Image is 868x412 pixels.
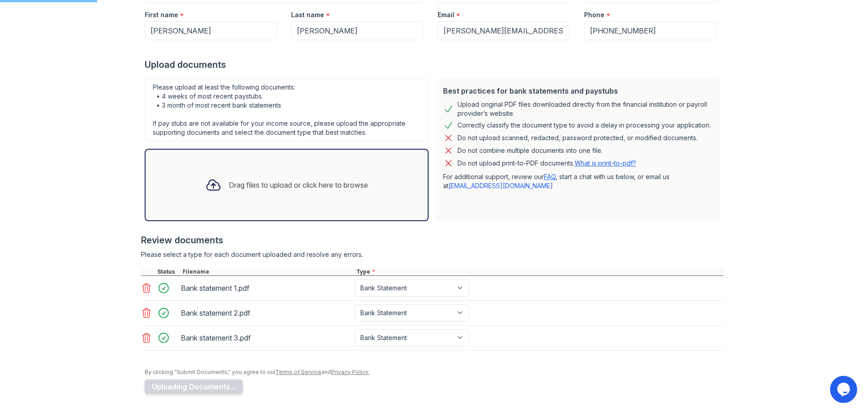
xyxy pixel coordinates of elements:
[458,145,603,156] div: Do not combine multiple documents into one file.
[544,173,556,180] a: FAQ
[448,182,553,189] a: [EMAIL_ADDRESS][DOMAIN_NAME]
[443,172,712,190] p: For additional support, review our , start a chat with us below, or email us at
[331,369,369,375] a: Privacy Policy.
[275,369,321,375] a: Terms of Service
[141,250,723,259] div: Please select a type for each document uploaded and resolve any errors.
[458,120,711,131] div: Correctly classify the document type to avoid a delay in processing your application.
[145,58,723,71] div: Upload documents
[145,10,178,19] label: First name
[141,234,723,246] div: Review documents
[584,10,604,19] label: Phone
[145,379,243,394] button: Uploading Documents...
[830,376,859,403] iframe: chat widget
[145,369,723,376] div: By clicking "Submit Documents," you agree to our and
[458,159,636,168] p: Do not upload print-to-PDF documents.
[181,331,351,345] div: Bank statement 3.pdf
[229,180,368,190] div: Drag files to upload or click here to browse
[438,10,454,19] label: Email
[458,133,698,143] div: Do not upload scanned, redacted, password protected, or modified documents.
[145,78,429,142] div: Please upload at least the following documents: • 4 weeks of most recent paystubs • 3 month of mo...
[181,306,351,320] div: Bank statement 2.pdf
[575,159,636,167] a: What is print-to-pdf?
[156,268,181,275] div: Status
[443,85,712,96] div: Best practices for bank statements and paystubs
[181,281,351,295] div: Bank statement 1.pdf
[181,268,354,275] div: Filename
[354,268,723,275] div: Type
[291,10,324,19] label: Last name
[458,100,712,118] div: Upload original PDF files downloaded directly from the financial institution or payroll provider’...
